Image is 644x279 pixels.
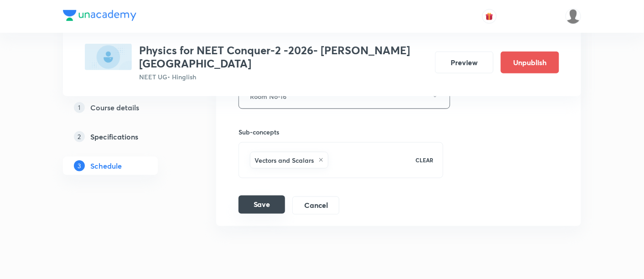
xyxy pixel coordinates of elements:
button: Preview [435,52,493,73]
h5: Specifications [90,131,138,142]
h5: Course details [90,102,139,113]
h3: Physics for NEET Conquer-2 -2026- [PERSON_NAME][GEOGRAPHIC_DATA] [139,44,428,70]
img: 20020F53-892D-4D67-B63F-30EEA37417FE_plus.png [85,44,132,70]
button: Room No-16 [239,84,450,109]
button: Save [239,196,285,214]
img: Company Logo [63,10,136,21]
h5: Schedule [90,160,122,171]
button: avatar [482,9,497,24]
button: Unpublish [501,52,559,73]
p: 3 [74,160,85,171]
a: Company Logo [63,10,136,23]
img: Mustafa kamal [566,9,581,24]
p: CLEAR [416,156,434,164]
p: 2 [74,131,85,142]
button: Cancel [292,196,339,215]
a: 2Specifications [63,127,187,145]
p: NEET UG • Hinglish [139,72,428,82]
h6: Sub-concepts [239,127,443,137]
p: 1 [74,102,85,113]
a: 1Course details [63,98,187,116]
img: avatar [485,12,493,21]
h6: Vectors and Scalars [254,155,314,165]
